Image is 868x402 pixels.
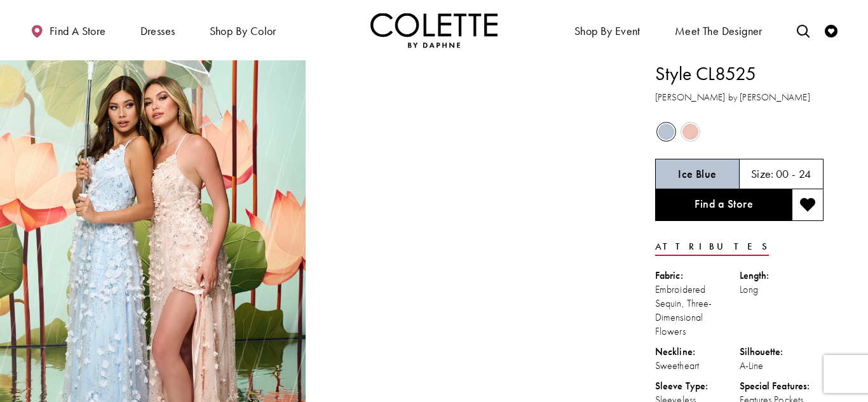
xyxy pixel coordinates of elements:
span: Shop By Event [574,25,641,37]
span: Shop by color [210,25,276,37]
div: Neckline: [655,345,740,359]
div: Special Features: [740,379,824,393]
div: Sweetheart [655,359,740,373]
button: Add to wishlist [792,189,824,221]
video: Style CL8525 Colette by Daphne #1 autoplay loop mute video [312,60,618,213]
div: Length: [740,269,824,283]
h5: 00 - 24 [776,168,811,180]
span: Dresses [140,25,175,37]
div: A-Line [740,359,824,373]
a: Meet the designer [672,13,766,48]
div: Fabric: [655,269,740,283]
h3: [PERSON_NAME] by [PERSON_NAME] [655,90,824,105]
span: Shop By Event [571,13,644,48]
span: Size: [751,166,774,181]
a: Toggle search [794,13,813,48]
div: Silhouette: [740,345,824,359]
h1: Style CL8525 [655,60,824,87]
a: Find a store [27,13,109,48]
div: Peachy Pink [679,121,702,143]
h5: Chosen color [678,168,716,180]
span: Find a store [50,25,106,37]
div: Product color controls state depends on size chosen [655,120,824,144]
span: Dresses [137,13,179,48]
a: Attributes [655,238,769,256]
div: Ice Blue [655,121,677,143]
div: Sleeve Type: [655,379,740,393]
span: Meet the designer [675,25,763,37]
img: Colette by Daphne [370,13,498,48]
a: Check Wishlist [822,13,841,48]
span: Shop by color [207,13,280,48]
a: Find a Store [655,189,792,221]
div: Long [740,283,824,297]
div: Embroidered Sequin, Three-Dimensional Flowers [655,283,740,338]
a: Visit Home Page [370,13,498,48]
